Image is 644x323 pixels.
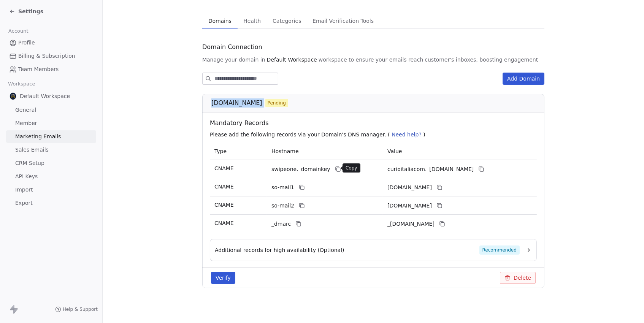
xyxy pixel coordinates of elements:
span: Sales Emails [15,146,49,154]
span: Account [5,25,32,37]
a: Profile [6,36,96,49]
span: Marketing Emails [15,133,61,141]
span: Health [240,16,264,26]
span: General [15,106,36,114]
span: Manage your domain in [202,56,265,63]
button: Add Domain [503,73,544,85]
span: CNAME [214,220,234,226]
span: curioitaliacom._domainkey.swipeone.email [387,165,474,173]
span: so-mail1 [271,184,294,192]
span: Need help? [392,131,422,138]
span: Domains [205,16,235,26]
a: Help & Support [55,306,98,312]
p: Type [214,147,262,155]
span: Default Workspace [267,56,317,63]
span: swipeone._domainkey [271,165,330,173]
button: Verify [211,272,235,284]
a: General [6,104,96,116]
span: API Keys [15,173,38,180]
span: workspace to ensure your emails reach [319,56,424,63]
a: Sales Emails [6,144,96,156]
img: JanusButton.png [9,92,17,100]
span: curioitaliacom1.swipeone.email [387,184,432,192]
span: Additional records for high availability (Optional) [215,246,344,254]
span: Workspace [5,78,38,90]
span: Hostname [271,148,299,154]
a: CRM Setup [6,157,96,169]
span: Help & Support [63,306,98,312]
a: Member [6,117,96,130]
span: _dmarc.swipeone.email [387,220,435,228]
p: Please add the following records via your Domain's DNS manager. ( ) [210,131,540,138]
button: Additional records for high availability (Optional)Recommended [215,245,532,255]
span: Import [15,186,33,194]
span: Pending [268,100,286,106]
a: Team Members [6,63,96,76]
span: CNAME [214,184,234,190]
a: Billing & Subscription [6,50,96,62]
span: CNAME [214,202,234,208]
span: Profile [18,39,35,47]
span: Categories [270,16,304,26]
span: Email Verification Tools [309,16,377,26]
span: CRM Setup [15,159,44,167]
span: customer's inboxes, boosting engagement [425,56,538,63]
button: Delete [500,272,536,284]
span: [DOMAIN_NAME] [211,98,262,108]
span: Default Workspace [20,92,70,100]
span: Billing & Subscription [18,52,75,60]
p: Copy [346,165,357,171]
span: Export [15,199,33,207]
a: Marketing Emails [6,130,96,143]
span: Member [15,119,37,127]
span: curioitaliacom2.swipeone.email [387,202,432,210]
a: Import [6,184,96,196]
span: Mandatory Records [210,119,540,128]
span: Recommended [479,245,520,255]
span: Value [387,148,402,154]
span: CNAME [214,165,234,171]
span: Settings [18,8,43,15]
a: Settings [9,8,43,15]
span: Team Members [18,65,59,73]
a: Export [6,197,96,209]
span: _dmarc [271,220,291,228]
a: API Keys [6,170,96,183]
span: so-mail2 [271,202,294,210]
span: Domain Connection [202,43,262,52]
